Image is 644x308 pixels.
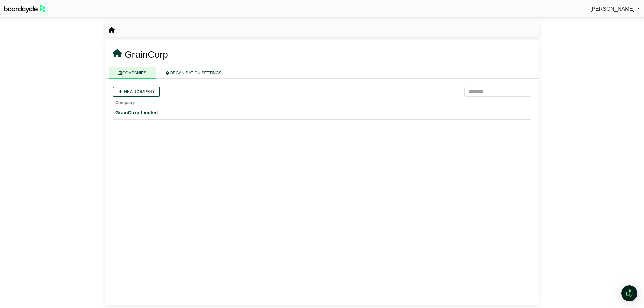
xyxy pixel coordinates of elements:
[156,67,231,79] a: ORGANISATION SETTINGS
[113,97,531,106] th: Company
[109,26,115,35] nav: breadcrumb
[115,109,529,117] a: GrainCorp Limited
[113,87,160,97] a: New company
[621,285,637,301] div: Open Intercom Messenger
[109,67,156,79] a: COMPANIES
[590,6,635,12] span: [PERSON_NAME]
[125,49,168,60] span: GrainCorp
[4,5,46,13] img: BoardcycleBlackGreen-aaafeed430059cb809a45853b8cf6d952af9d84e6e89e1f1685b34bfd5cb7d64.svg
[590,5,640,13] a: [PERSON_NAME]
